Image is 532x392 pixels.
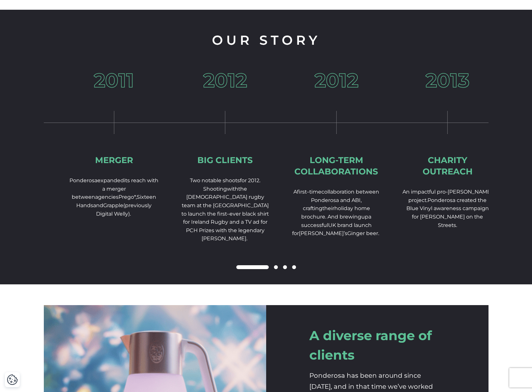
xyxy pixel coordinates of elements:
[412,214,483,228] span: for [PERSON_NAME] on the Streets.
[328,205,331,211] span: e
[331,214,353,220] span: nd brew
[402,189,492,203] span: An impactful pro-[PERSON_NAME] project.
[183,211,269,242] span: ever black shirt for Ireland Rugby and a TV ad for PCH Prizes with the legendary [PERSON_NAME].
[197,155,253,166] div: Big Clients
[314,205,322,211] span: ing
[322,205,328,211] span: th
[93,202,103,208] span: and
[301,214,372,228] span: a successful
[311,189,379,203] span: collaboration between Ponderosa and ABI
[301,205,370,220] span: holiday home brochure
[94,71,134,90] h3: 2011
[315,71,358,90] h3: 2012
[406,197,489,212] span: Ponderosa created the Blue Vinyl awareness campaign
[203,71,247,90] h3: 2012
[96,202,152,217] span: (previously Digital Welly).
[7,374,18,385] img: Revisit consent button
[240,177,260,184] span: for 2012.
[299,230,347,236] span: [PERSON_NAME]’s
[293,189,297,195] span: A
[291,155,382,177] div: Long-term collaborations
[402,155,493,177] div: Charity Outreach
[361,214,368,220] span: up
[103,202,123,208] span: Grapple
[95,194,118,200] span: agencies
[76,194,156,208] span: Sixteen Hands
[347,230,379,236] span: Ginger beer.
[203,186,227,192] span: Shooting
[309,326,445,365] h2: A diverse range of clients
[331,205,334,211] span: ir
[231,186,238,192] span: ith
[118,194,136,200] span: Prego*
[136,194,137,200] span: ,
[328,214,331,220] span: A
[227,211,229,217] span: –
[117,177,124,184] span: ed
[309,189,321,195] span: time
[307,189,309,195] span: –
[227,186,231,192] span: w
[353,214,361,220] span: ing
[7,374,18,385] button: Cookie Settings
[97,177,117,184] span: expand
[95,155,133,166] div: Merger
[292,222,372,237] span: UK brand launch for
[69,177,97,184] span: Ponderosa
[426,71,470,90] h3: 2013
[303,205,314,211] span: craft
[44,30,489,50] h2: Our Story
[190,177,240,184] span: Two notable shoots
[361,197,362,203] span: ,
[325,214,326,220] span: .
[72,177,158,200] span: its reach with a merger between
[297,189,307,195] span: first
